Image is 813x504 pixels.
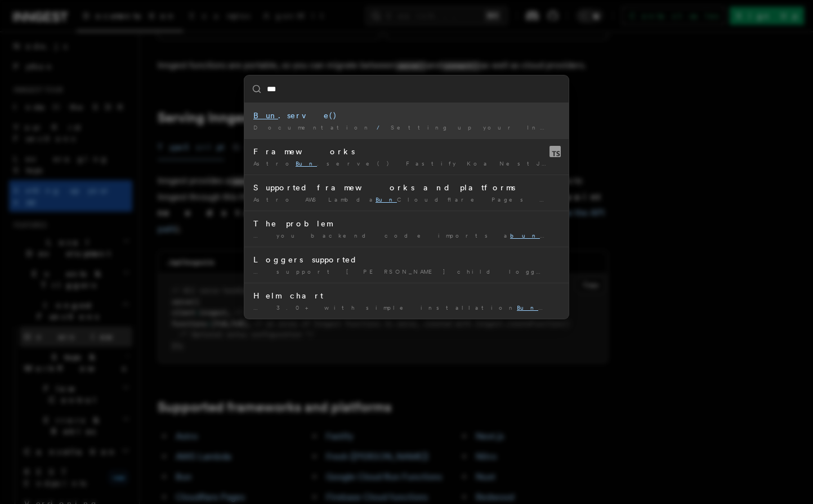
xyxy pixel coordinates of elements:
div: Supported frameworks and platforms [253,182,560,193]
div: … 3.0+ with simple installation dled PostgreSQL and Redis … [253,304,560,312]
mark: Bun [517,304,552,311]
mark: Bun [253,111,278,120]
div: The problem [253,218,560,229]
mark: Bun [376,196,397,203]
div: Astro AWS Lambda Cloudflare Pages Cloudflare Workers DigitalOcean … [253,195,560,204]
span: Setting up your Inngest app [391,124,610,131]
div: … support [PERSON_NAME] child logger support yan child logger support Roarr … [253,267,560,276]
mark: bun [510,232,553,239]
span: / [377,124,386,131]
mark: Bun [296,160,317,167]
div: … you backend code imports a ch of data from that … [253,231,560,240]
div: Astro .serve() Fastify Koa NestJS Next.js (app … [253,159,560,168]
div: Frameworks [253,146,560,157]
div: Helm chart [253,290,560,301]
span: Documentation [253,124,372,131]
div: .serve() [253,110,560,121]
div: Loggers supported [253,254,560,265]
